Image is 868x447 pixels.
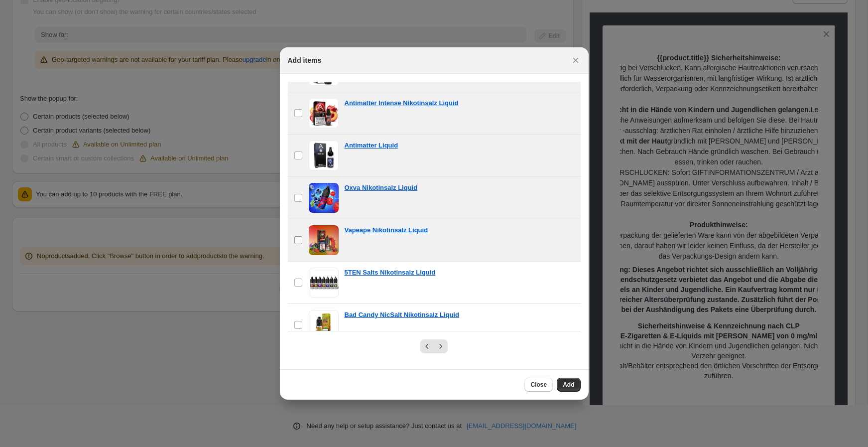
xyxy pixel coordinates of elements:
[569,53,583,67] button: Close
[524,378,553,392] button: Close
[345,141,398,150] a: Antimatter Liquid
[309,225,339,255] img: Vapeape Nikotinsalz Liquid
[563,381,574,389] span: Add
[420,339,448,353] nav: Pagination
[309,141,339,170] img: Antimatter Liquid
[345,225,428,235] a: Vapeape Nikotinsalz Liquid
[309,268,339,298] img: 5TEN Salts Nikotinsalz Liquid
[309,310,339,340] img: Bad Candy NicSalt Nikotinsalz Liquid
[420,339,434,353] button: Previous
[345,310,459,320] a: Bad Candy NicSalt Nikotinsalz Liquid
[345,268,436,278] a: 5TEN Salts Nikotinsalz Liquid
[434,339,448,353] button: Next
[309,183,339,213] img: Oxva Nikotinsalz Liquid
[557,378,580,392] button: Add
[345,98,459,108] a: Antimatter Intense Nikotinsalz Liquid
[309,98,339,128] img: Antimatter Intense Nikotinsalz Liquid
[288,55,322,65] h2: Add items
[345,183,418,193] a: Oxva Nikotinsalz Liquid
[530,381,547,389] span: Close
